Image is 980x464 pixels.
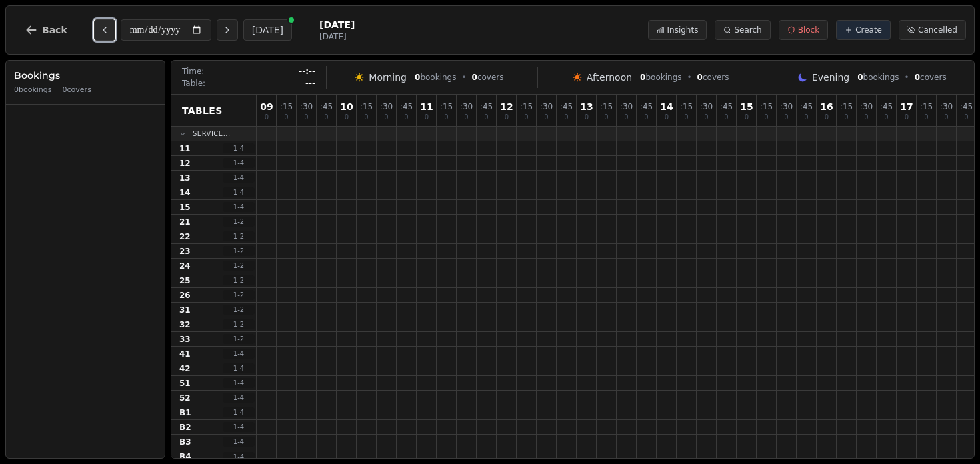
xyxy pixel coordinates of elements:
[179,173,191,183] span: 13
[425,114,429,121] span: 0
[724,114,728,121] span: 0
[179,246,191,257] span: 23
[836,20,891,40] button: Create
[684,114,688,121] span: 0
[900,102,913,111] span: 17
[179,349,191,359] span: 41
[223,217,255,227] span: 1 - 2
[464,114,468,121] span: 0
[179,437,191,447] span: B3
[472,72,504,83] span: covers
[798,25,819,35] span: Block
[624,114,628,121] span: 0
[820,102,833,111] span: 16
[360,103,373,111] span: : 15
[364,114,368,121] span: 0
[340,102,353,111] span: 10
[223,422,255,432] span: 1 - 4
[460,103,473,111] span: : 30
[697,73,703,82] span: 0
[223,246,255,256] span: 1 - 2
[860,103,873,111] span: : 30
[564,114,568,121] span: 0
[544,114,548,121] span: 0
[179,217,191,227] span: 21
[864,114,868,121] span: 0
[223,290,255,300] span: 1 - 2
[857,72,899,83] span: bookings
[179,305,191,315] span: 31
[960,103,973,111] span: : 45
[223,187,255,197] span: 1 - 4
[179,451,191,462] span: B4
[179,422,191,433] span: B2
[524,114,528,121] span: 0
[760,103,773,111] span: : 15
[560,103,573,111] span: : 45
[320,103,333,111] span: : 45
[648,20,707,40] button: Insights
[179,231,191,242] span: 22
[223,305,255,315] span: 1 - 2
[700,103,713,111] span: : 30
[223,393,255,403] span: 1 - 4
[345,114,349,121] span: 0
[461,72,466,83] span: •
[899,20,966,40] button: Cancelled
[179,319,191,330] span: 32
[580,102,593,111] span: 13
[660,102,673,111] span: 14
[223,158,255,168] span: 1 - 4
[667,25,699,35] span: Insights
[480,103,493,111] span: : 45
[764,114,768,121] span: 0
[444,114,448,121] span: 0
[42,25,67,35] span: Back
[585,114,589,121] span: 0
[697,72,729,83] span: covers
[179,363,191,374] span: 42
[223,202,255,212] span: 1 - 4
[620,103,633,111] span: : 30
[400,103,413,111] span: : 45
[319,18,355,31] span: [DATE]
[223,407,255,417] span: 1 - 4
[179,334,191,345] span: 33
[223,143,255,153] span: 1 - 4
[844,114,848,121] span: 0
[179,143,191,154] span: 11
[179,275,191,286] span: 25
[905,72,909,83] span: •
[280,103,293,111] span: : 15
[243,19,292,41] button: [DATE]
[472,73,477,82] span: 0
[179,202,191,213] span: 15
[500,102,513,111] span: 12
[812,71,849,84] span: Evening
[540,103,553,111] span: : 30
[520,103,533,111] span: : 15
[924,114,928,121] span: 0
[223,378,255,388] span: 1 - 4
[680,103,693,111] span: : 15
[179,393,191,403] span: 52
[179,378,191,389] span: 51
[884,114,888,121] span: 0
[305,78,315,89] span: ---
[179,158,191,169] span: 12
[299,66,315,77] span: --:--
[779,20,828,40] button: Block
[920,103,933,111] span: : 15
[804,114,808,121] span: 0
[704,114,708,121] span: 0
[300,103,313,111] span: : 30
[179,187,191,198] span: 14
[964,114,968,121] span: 0
[182,78,205,89] span: Table:
[324,114,328,121] span: 0
[440,103,453,111] span: : 15
[223,261,255,271] span: 1 - 2
[380,103,393,111] span: : 30
[319,31,355,42] span: [DATE]
[880,103,893,111] span: : 45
